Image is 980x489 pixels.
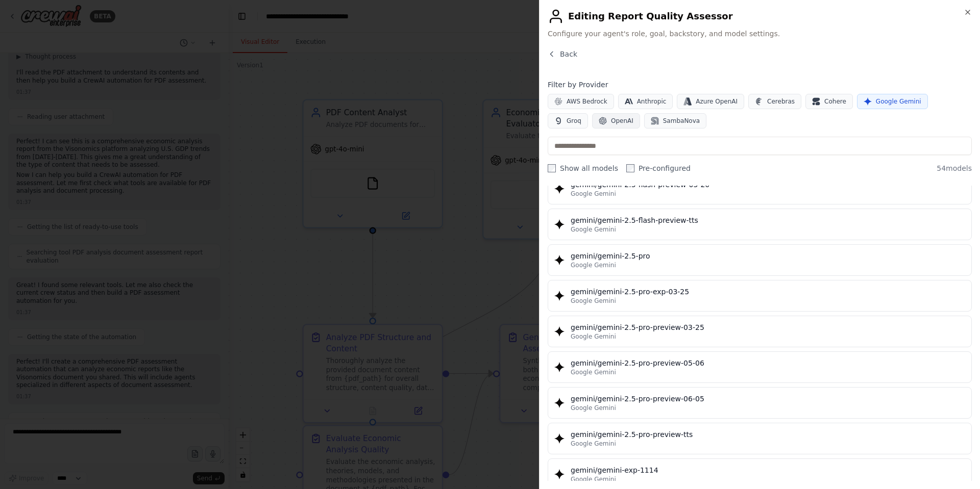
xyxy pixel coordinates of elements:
[548,29,972,39] span: Configure your agent's role, goal, backstory, and model settings.
[637,97,667,106] span: Anthropic
[618,94,673,109] button: Anthropic
[548,423,972,454] button: gemini/gemini-2.5-pro-preview-ttsGoogle Gemini
[767,97,795,106] span: Cerebras
[571,297,616,305] span: Google Gemini
[571,475,616,483] span: Google Gemini
[571,429,965,440] div: gemini/gemini-2.5-pro-preview-tts
[548,209,972,240] button: gemini/gemini-2.5-flash-preview-ttsGoogle Gemini
[571,287,965,297] div: gemini/gemini-2.5-pro-exp-03-25
[626,164,634,172] input: Pre-configured
[876,97,921,106] span: Google Gemini
[937,163,972,173] span: 54 models
[571,332,616,341] span: Google Gemini
[571,394,965,404] div: gemini/gemini-2.5-pro-preview-06-05
[571,440,616,448] span: Google Gemini
[571,215,965,225] div: gemini/gemini-2.5-flash-preview-tts
[548,387,972,419] button: gemini/gemini-2.5-pro-preview-06-05Google Gemini
[548,173,972,204] button: gemini/gemini-2.5-flash-preview-05-20Google Gemini
[567,117,581,125] span: Groq
[571,261,616,269] span: Google Gemini
[548,164,556,172] input: Show all models
[592,113,640,128] button: OpenAI
[571,225,616,234] span: Google Gemini
[548,163,618,173] label: Show all models
[548,280,972,312] button: gemini/gemini-2.5-pro-exp-03-25Google Gemini
[644,113,706,128] button: SambaNova
[548,113,588,128] button: Groq
[824,97,846,106] span: Cohere
[663,117,700,125] span: SambaNova
[571,251,965,261] div: gemini/gemini-2.5-pro
[548,8,972,24] h2: Editing Report Quality Assessor
[748,94,801,109] button: Cerebras
[560,49,577,59] span: Back
[677,94,744,109] button: Azure OpenAI
[571,368,616,376] span: Google Gemini
[571,358,965,368] div: gemini/gemini-2.5-pro-preview-05-06
[548,80,972,90] h4: Filter by Provider
[571,190,616,198] span: Google Gemini
[626,163,691,173] label: Pre-configured
[548,244,972,276] button: gemini/gemini-2.5-proGoogle Gemini
[548,49,577,59] button: Back
[571,322,965,332] div: gemini/gemini-2.5-pro-preview-03-25
[548,351,972,383] button: gemini/gemini-2.5-pro-preview-05-06Google Gemini
[857,94,928,109] button: Google Gemini
[567,97,607,106] span: AWS Bedrock
[548,316,972,347] button: gemini/gemini-2.5-pro-preview-03-25Google Gemini
[548,94,614,109] button: AWS Bedrock
[611,117,633,125] span: OpenAI
[571,465,965,475] div: gemini/gemini-exp-1114
[805,94,853,109] button: Cohere
[696,97,738,106] span: Azure OpenAI
[571,404,616,412] span: Google Gemini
